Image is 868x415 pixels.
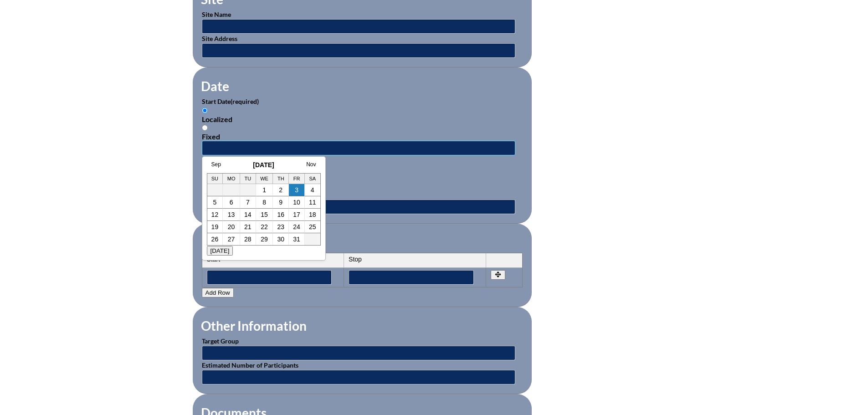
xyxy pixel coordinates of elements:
[277,211,284,218] a: 16
[202,253,344,268] th: Start
[211,236,219,243] a: 26
[211,161,221,168] a: Sep
[261,223,268,231] a: 22
[244,223,252,231] a: 21
[213,199,217,206] a: 5
[228,223,235,231] a: 20
[200,78,230,94] legend: Date
[202,115,523,123] div: Localized
[256,174,273,184] th: We
[202,174,523,182] div: Localized
[231,97,259,105] span: (required)
[277,236,284,243] a: 30
[202,97,259,105] label: Start Date
[223,174,240,184] th: Mo
[207,246,233,256] button: [DATE]
[295,186,298,194] a: 3
[246,199,250,206] a: 7
[202,125,208,131] input: Fixed
[244,236,252,243] a: 28
[202,288,234,297] button: Add Row
[311,186,314,194] a: 4
[200,318,308,333] legend: Other Information
[273,174,289,184] th: Th
[262,199,266,206] a: 8
[293,211,300,218] a: 17
[309,211,316,218] a: 18
[207,161,321,169] h3: [DATE]
[228,211,235,218] a: 13
[230,199,233,206] a: 6
[309,223,316,231] a: 25
[306,161,316,168] a: Nov
[344,253,486,268] th: Stop
[202,108,208,113] input: Localized
[202,156,256,164] label: End Date
[305,174,320,184] th: Sa
[293,223,300,231] a: 24
[202,191,523,200] div: Fixed
[207,174,223,184] th: Su
[261,236,268,243] a: 29
[279,186,282,194] a: 2
[293,199,300,206] a: 10
[289,174,305,184] th: Fr
[309,199,316,206] a: 11
[240,174,256,184] th: Tu
[202,361,298,369] label: Estimated Number of Participants
[202,132,523,141] div: Fixed
[202,337,239,345] label: Target Group
[200,235,246,250] legend: Periods
[202,10,231,18] label: Site Name
[211,211,219,218] a: 12
[202,35,237,42] label: Site Address
[293,236,300,243] a: 31
[211,223,219,231] a: 19
[261,211,268,218] a: 15
[228,236,235,243] a: 27
[244,211,252,218] a: 14
[262,186,266,194] a: 1
[277,223,284,231] a: 23
[279,199,282,206] a: 9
